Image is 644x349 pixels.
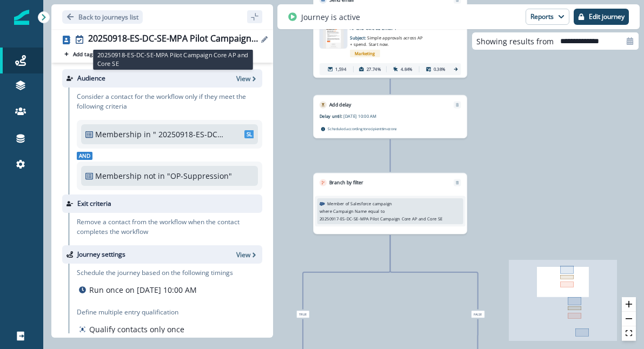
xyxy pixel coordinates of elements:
[401,66,413,72] p: 4.84%
[89,324,184,335] p: Qualify contacts only once
[350,50,380,57] span: Marketing
[327,200,392,207] p: Member of Salesforce campaign
[258,36,271,43] button: Edit name
[89,284,197,296] p: Run once on [DATE] 10:00 AM
[167,170,240,182] p: "OP-Suppression"
[77,250,125,259] p: Journey settings
[320,216,443,222] p: 20250917-ES-DC-SE-MPA Pilot Campaign Core AP and Core SE
[301,11,360,23] p: Journey is active
[247,10,262,23] button: sidebar collapse toggle
[95,170,142,182] p: Membership
[574,9,629,25] button: Edit journey
[350,35,422,47] span: Simple approvals across AP + spend. Start now.
[73,51,92,57] p: Add tag
[236,74,258,83] button: View
[62,50,95,58] button: Add tag
[329,101,351,108] p: Add delay
[390,235,478,309] g: Edge from 221c7f73-b734-45bf-89a2-33523599cad5 to node-edge-label39b549f7-bc0d-4b9a-8b1d-0cce81b5...
[526,9,569,25] button: Reports
[144,129,151,140] p: in
[323,18,344,48] img: email asset unavailable
[78,12,138,22] p: Back to journeys list
[236,74,250,83] p: View
[95,129,142,140] p: Membership
[144,170,165,182] p: not in
[343,113,419,120] p: [DATE] 10:00 AM
[313,173,467,234] div: Branch by filterRemoveMember of Salesforce campaignwhereCampaign Nameequal to20250917-ES-DC-SE-MP...
[313,95,467,138] div: Add delayRemoveDelay until:[DATE] 10:00 AMScheduled according torecipienttimezone
[622,312,636,326] button: zoom out
[77,92,262,111] p: Consider a contact for the workflow only if they meet the following criteria
[476,36,554,47] p: Showing results from
[236,250,250,259] p: View
[77,73,105,83] p: Audience
[622,326,636,341] button: fit view
[77,152,92,160] span: And
[77,268,233,278] p: Schedule the journey based on the following timings
[77,307,187,317] p: Define multiple entry qualification
[14,10,29,25] img: Inflection
[329,179,364,186] p: Branch by filter
[320,208,332,214] p: where
[335,66,346,72] p: 1,594
[303,235,390,309] g: Edge from 221c7f73-b734-45bf-89a2-33523599cad5 to node-edge-labelb6e5c233-e162-4038-ba4f-030ce47c...
[420,311,535,318] div: False
[368,208,384,214] p: equal to
[245,311,361,318] div: True
[434,66,446,72] p: 0.38%
[471,311,484,318] span: False
[589,13,625,21] p: Edit journey
[367,66,381,72] p: 27.74%
[244,130,254,138] span: SL
[77,217,262,237] p: Remove a contact from the workflow when the contact completes the workflow
[296,311,309,318] span: True
[350,31,425,48] p: Subject:
[320,113,343,120] p: Delay until:
[622,297,636,312] button: zoom in
[88,33,258,45] div: 20250918-ES-DC-SE-MPA Pilot Campaign Core AP and Core SE
[328,125,397,131] p: Scheduled according to recipient timezone
[77,199,111,209] p: Exit criteria
[333,208,367,214] p: Campaign Name
[62,10,143,24] button: Go back
[153,129,225,140] p: " 20250918-ES-DC-SE-MPA Pilot Campaign Core AP and Core SE List"
[236,250,258,259] button: View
